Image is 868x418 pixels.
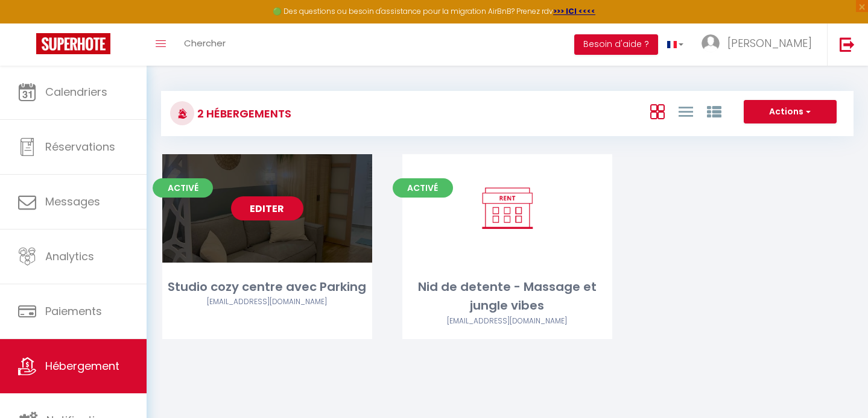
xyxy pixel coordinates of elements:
[393,178,453,198] span: Activé
[45,194,100,209] span: Messages
[45,84,107,99] span: Calendriers
[162,296,372,308] div: Airbnb
[45,358,119,373] span: Hébergement
[45,249,94,264] span: Analytics
[184,37,226,49] span: Chercher
[553,6,595,16] a: >>> ICI <<<<
[402,316,612,327] div: Airbnb
[45,139,115,154] span: Réservations
[727,36,812,51] span: [PERSON_NAME]
[175,23,235,66] a: Chercher
[162,278,372,296] div: Studio cozy centre avec Parking
[231,196,303,220] a: Editer
[574,34,658,55] button: Besoin d'aide ?
[707,101,721,121] a: Vue par Groupe
[153,178,213,198] span: Activé
[402,278,612,316] div: Nid de detente - Massage et jungle vibes
[840,37,855,52] img: logout
[702,34,720,52] img: ...
[679,101,693,121] a: Vue en Liste
[744,100,837,124] button: Actions
[194,100,291,127] h3: 2 Hébergements
[692,23,827,66] a: ... [PERSON_NAME]
[45,304,102,319] span: Paiements
[650,101,665,121] a: Vue en Box
[36,33,110,54] img: Super Booking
